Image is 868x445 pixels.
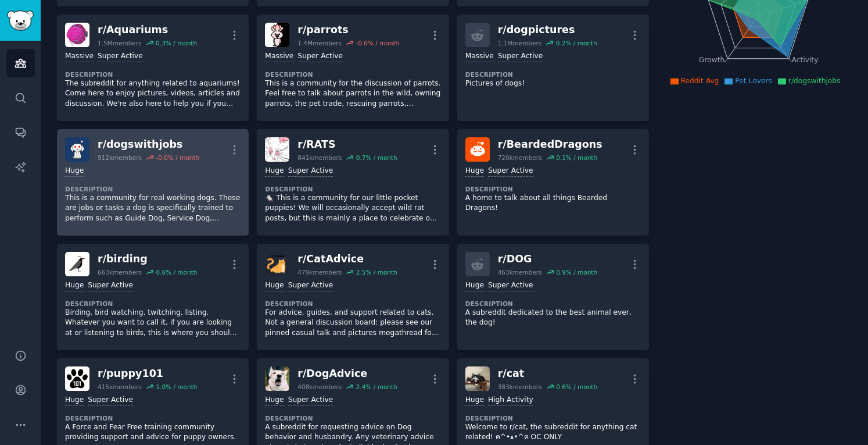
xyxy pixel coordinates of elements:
div: Super Active [98,51,143,62]
a: dogswithjobsr/dogswithjobs912kmembers-0.0% / monthHugeDescriptionThis is a community for real wor... [57,129,249,236]
p: 🐁 This is a community for our little pocket puppies! We will occasionally accept wild rat posts, ... [265,193,440,224]
div: r/ Aquariums [98,23,197,37]
div: 2.4 % / month [356,383,397,391]
p: This is a community for the discussion of parrots. Feel free to talk about parrots in the wild, o... [265,79,440,109]
div: 2.5 % / month [356,268,397,276]
div: 463k members [498,268,542,276]
img: RATS [265,137,289,162]
div: Super Active [488,280,533,291]
div: 720k members [498,154,542,162]
p: The subreddit for anything related to aquariums! Come here to enjoy pictures, videos, articles an... [65,79,241,109]
img: BeardedDragons [465,137,490,162]
div: Super Active [288,166,333,177]
div: 1.5M members [98,39,142,47]
p: A subreddit dedicated to the best animal ever, the dog! [465,308,641,328]
div: r/ cat [498,366,597,381]
div: 479k members [297,268,342,276]
p: This is a community for real working dogs. These are jobs or tasks a dog is specifically trained ... [65,193,241,224]
a: CatAdvicer/CatAdvice479kmembers2.5% / monthHugeSuper ActiveDescriptionFor advice, guides, and sup... [257,244,449,350]
div: 0.2 % / month [556,39,597,47]
div: r/ birding [98,252,197,266]
dt: Description [65,414,241,422]
div: r/ dogpictures [498,23,597,37]
div: 0.1 % / month [556,154,597,162]
dt: Description [465,70,641,79]
dt: Description [465,414,641,422]
div: r/ CatAdvice [297,252,397,266]
p: Pictures of dogs! [465,79,641,89]
div: Super Active [88,280,133,291]
div: High Activity [488,395,533,406]
p: For advice, guides, and support related to cats. Not a general discussion board: please see our p... [265,308,440,339]
div: 1.0 % / month [156,383,197,391]
dt: Description [265,185,440,193]
div: 0.7 % / month [356,154,397,162]
dt: Description [265,70,440,79]
span: Reddit Avg [681,77,719,85]
dt: Description [65,70,241,79]
p: A Force and Fear Free training community providing support and advice for puppy owners. [65,422,241,443]
div: Huge [465,280,484,291]
div: Massive [65,51,94,62]
img: parrots [265,23,289,47]
a: r/DOG463kmembers0.9% / monthHugeSuper ActiveDescriptionA subreddit dedicated to the best animal e... [457,244,649,350]
a: r/dogpictures1.1Mmembers0.2% / monthMassiveSuper ActiveDescriptionPictures of dogs! [457,15,649,121]
span: Pet Lovers [735,77,772,85]
img: Aquariums [65,23,89,47]
a: parrotsr/parrots1.4Mmembers-0.0% / monthMassiveSuper ActiveDescriptionThis is a community for the... [257,15,449,121]
img: CatAdvice [265,252,289,276]
dt: Description [265,300,440,308]
div: r/ BeardedDragons [498,137,602,152]
dt: Description [265,414,440,422]
a: BeardedDragonsr/BeardedDragons720kmembers0.1% / monthHugeSuper ActiveDescriptionA home to talk ab... [457,129,649,236]
img: cat [465,366,490,391]
div: Huge [265,395,284,406]
dt: Description [465,185,641,193]
div: r/ parrots [297,23,399,37]
div: Huge [65,280,84,291]
div: 841k members [297,154,342,162]
img: birding [65,252,89,276]
div: 415k members [98,383,142,391]
div: 0.6 % / month [556,383,597,391]
p: Welcome to r/cat, the subreddit for anything cat related! ฅ^•ﻌ•^ฅ OC ONLY [465,422,641,443]
div: r/ DogAdvice [297,366,397,381]
div: 663k members [98,268,142,276]
div: Massive [465,51,494,62]
span: r/dogswithjobs [788,77,841,85]
p: Birding. bird watching. twitching. listing. Whatever you want to call it, if you are looking at o... [65,308,241,339]
img: dogswithjobs [65,137,89,162]
div: Huge [465,395,484,406]
div: -0.0 % / month [156,154,199,162]
div: Super Active [88,395,133,406]
div: Huge [65,395,84,406]
div: Massive [265,51,293,62]
div: 1.4M members [297,39,342,47]
img: puppy101 [65,366,89,391]
img: GummySearch logo [7,10,34,31]
div: 383k members [498,383,542,391]
div: Super Active [297,51,343,62]
tspan: Activity [792,56,819,64]
dt: Description [65,300,241,308]
a: birdingr/birding663kmembers0.6% / monthHugeSuper ActiveDescriptionBirding. bird watching. twitchi... [57,244,249,350]
div: Huge [65,166,84,177]
div: r/ DOG [498,252,597,266]
div: Super Active [288,280,333,291]
p: A home to talk about all things Bearded Dragons! [465,193,641,213]
a: Aquariumsr/Aquariums1.5Mmembers0.3% / monthMassiveSuper ActiveDescriptionThe subreddit for anythi... [57,15,249,121]
div: -0.0 % / month [356,39,399,47]
div: 912k members [98,154,142,162]
a: RATSr/RATS841kmembers0.7% / monthHugeSuper ActiveDescription🐁 This is a community for our little ... [257,129,449,236]
div: Super Active [488,166,533,177]
div: 408k members [297,383,342,391]
img: DogAdvice [265,366,289,391]
div: 0.9 % / month [556,268,597,276]
div: Huge [465,166,484,177]
div: Huge [265,280,284,291]
div: Huge [265,166,284,177]
div: Super Active [498,51,543,62]
dt: Description [465,300,641,308]
div: 1.1M members [498,39,542,47]
div: r/ puppy101 [98,366,197,381]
